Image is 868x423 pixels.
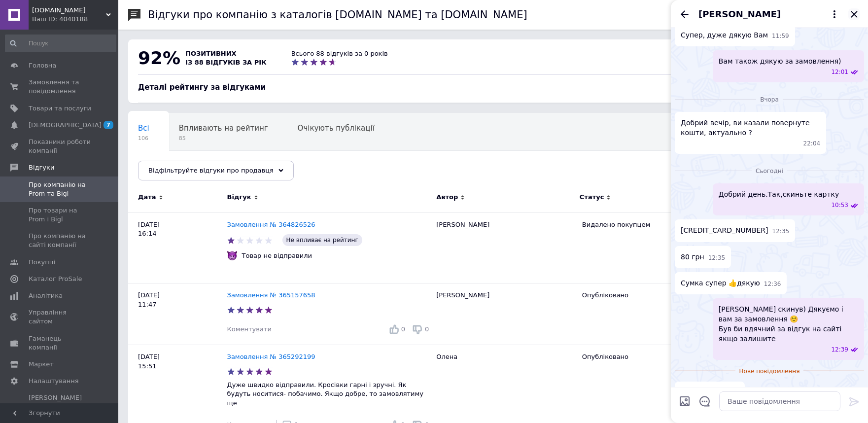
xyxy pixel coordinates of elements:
span: Добрий вечір, ви казали повернуте кошти, актуально ? [681,118,820,138]
span: 85 [179,135,268,142]
span: Аналітика [29,291,63,300]
div: [DATE] 11:47 [128,283,227,345]
span: Замовлення та повідомлення [29,78,91,96]
div: Товар не відправили [240,251,314,260]
button: Відкрити шаблони відповідей [698,395,711,408]
span: 22:04 11.10.2025 [803,140,821,148]
div: [PERSON_NAME] [431,283,577,345]
p: Дуже швидко відправили. Кросівки гарні і зручні. Як будуть носитися- побачимо. Якщо добре, то зам... [227,381,432,408]
span: Каталог ProSale [29,275,82,283]
div: Всього 88 відгуків за 0 років [291,49,388,58]
span: 12:01 10.10.2025 [831,68,848,76]
a: Замовлення № 365292199 [227,353,315,360]
span: 0 [425,325,429,333]
span: Не впливає на рейтинг [282,234,362,246]
span: 106 [138,135,149,142]
span: Сумка супер 👍дякую [681,278,760,288]
span: Опубліковані без комен... [138,161,238,170]
div: [DATE] 16:14 [128,212,227,283]
div: 12.10.2025 [675,166,864,176]
button: Назад [679,8,691,20]
div: Ваш ID: 4040188 [32,15,118,24]
span: 7 [104,121,113,129]
span: FULLBODY.SHOP [32,6,106,15]
div: 11.10.2025 [675,94,864,104]
h1: Відгуки про компанію з каталогів [DOMAIN_NAME] та [DOMAIN_NAME] [148,9,527,21]
span: 12:35 12.10.2025 [772,227,790,236]
a: Замовлення № 365157658 [227,291,315,299]
span: Статус [580,193,604,202]
button: [PERSON_NAME] [698,8,840,21]
span: 92% [138,48,180,68]
span: Всі [138,124,149,133]
span: Головна [29,61,56,70]
div: Видалено покупцем [582,220,713,229]
span: 0 [401,325,405,333]
a: Замовлення № 364826526 [227,221,315,228]
div: Коментувати [227,325,272,334]
span: Відгук [227,193,251,202]
div: [PERSON_NAME] [431,212,577,283]
span: Маркет [29,360,54,369]
span: із 88 відгуків за рік [185,59,267,66]
div: Деталі рейтингу за відгуками [138,82,848,93]
span: Відфільтруйте відгуки про продавця [148,167,274,174]
span: Показники роботи компанії [29,138,91,155]
span: Про компанію на сайті компанії [29,232,91,249]
button: Закрити [848,8,860,20]
span: 11:59 10.10.2025 [772,32,789,40]
span: Сьогодні [752,167,787,176]
span: 12:36 12.10.2025 [764,280,781,288]
span: Коментувати [227,325,272,333]
span: 12:35 12.10.2025 [708,254,726,262]
span: Вам також дякую за замовлення) [719,56,841,66]
span: [CREDIT_CARD_NUMBER] [681,225,768,236]
span: [PERSON_NAME] [698,8,781,21]
span: 10:53 12.10.2025 [831,201,848,210]
span: Дата [138,193,156,202]
span: 80 грн [681,252,704,262]
span: Супер, дуже дякую Вам [681,30,768,40]
div: Опубліковано [582,352,713,361]
div: Опубліковані без коментаря [128,151,258,188]
span: [PERSON_NAME] скинув) Дякуємо і вам за замовлення ☺️ Був би вдячний за відгук на сайті якщо залишите [719,304,858,344]
span: Автор [436,193,458,202]
span: Впливають на рейтинг [179,124,268,133]
img: :imp: [227,251,237,261]
span: Гаманець компанії [29,334,91,352]
span: Про компанію на Prom та Bigl [29,180,91,198]
span: Управління сайтом [29,308,91,326]
input: Пошук [5,35,116,52]
span: Налаштування [29,377,79,386]
span: [PERSON_NAME] та рахунки [29,393,91,421]
span: 12:39 12.10.2025 [831,346,848,354]
span: Покупці [29,258,55,267]
span: Очікують публікації [298,124,375,133]
span: Нове повідомлення [735,367,804,376]
span: Про товари на Prom і Bigl [29,206,91,224]
span: Відгуки [29,163,54,172]
span: Товари та послуги [29,104,91,113]
span: [DEMOGRAPHIC_DATA] [29,121,102,130]
span: Добрий день.Так,скиньте картку [719,189,839,199]
span: Вчора [756,96,783,104]
div: Опубліковано [582,291,713,300]
span: Деталі рейтингу за відгуками [138,83,266,92]
span: позитивних [185,50,237,57]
